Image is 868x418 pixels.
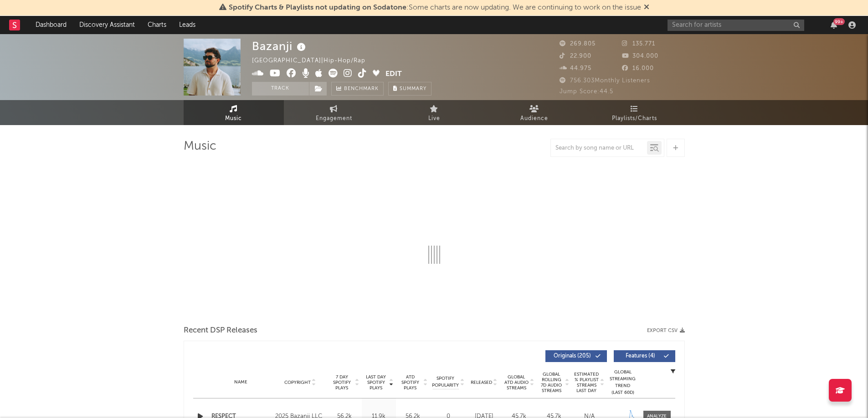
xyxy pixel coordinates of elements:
span: Dismiss [644,4,649,11]
span: Engagement [316,113,352,124]
a: Benchmark [331,82,384,96]
span: Live [428,113,440,124]
a: Discovery Assistant [73,16,141,34]
span: Spotify Charts & Playlists not updating on Sodatone [229,4,406,11]
a: Charts [141,16,173,34]
span: Audience [520,113,548,124]
span: 304.000 [622,53,658,59]
span: : Some charts are now updating. We are continuing to work on the issue [229,4,641,11]
span: Benchmark [344,84,379,95]
div: Global Streaming Trend (Last 60D) [609,369,637,396]
div: [GEOGRAPHIC_DATA] | Hip-Hop/Rap [252,55,376,66]
button: Track [252,82,309,96]
span: Recent DSP Releases [184,325,257,336]
span: Features ( 4 ) [620,353,662,359]
span: 7 Day Spotify Plays [330,374,354,391]
span: Global Rolling 7D Audio Streams [539,372,564,393]
input: Search by song name or URL [551,145,647,152]
span: Copyright [284,380,311,385]
button: Edit [385,69,402,80]
span: Global ATD Audio Streams [504,374,529,391]
div: Bazanji [252,39,308,54]
span: 44.975 [560,65,591,71]
span: Last Day Spotify Plays [364,374,388,391]
span: 135.771 [622,41,655,47]
a: Engagement [284,100,384,125]
span: ATD Spotify Plays [398,374,422,391]
span: Playlists/Charts [612,113,657,124]
button: 99+ [831,21,837,29]
span: 22.900 [560,53,591,59]
span: 269.805 [560,41,596,47]
input: Search for artists [668,20,804,31]
button: Features(4) [614,350,675,362]
span: Spotify Popularity [432,375,459,389]
a: Playlists/Charts [585,100,685,125]
span: Music [225,113,242,124]
button: Export CSV [647,328,685,333]
a: Music [184,100,284,125]
span: Estimated % Playlist Streams Last Day [574,372,599,393]
a: Audience [484,100,585,125]
a: Dashboard [29,16,73,34]
div: Name [211,379,271,386]
button: Originals(205) [545,350,607,362]
a: Live [384,100,484,125]
span: 16.000 [622,65,654,71]
span: Released [471,380,492,385]
span: 756.303 Monthly Listeners [560,78,650,84]
span: Originals ( 205 ) [551,353,593,359]
span: Summary [400,86,426,91]
div: 99 + [833,18,845,25]
button: Summary [388,82,431,96]
a: Leads [173,16,202,34]
span: Jump Score: 44.5 [560,89,613,95]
